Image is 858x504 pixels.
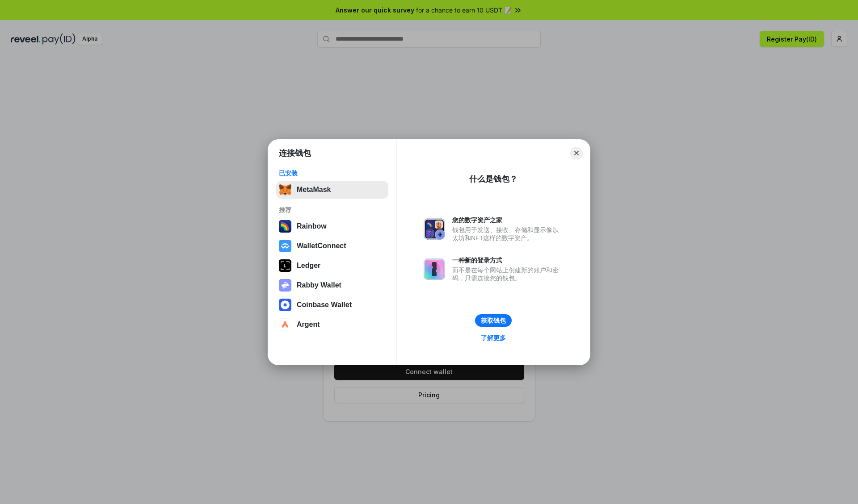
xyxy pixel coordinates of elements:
[279,220,291,233] img: svg+xml,%3Csvg%20width%3D%22120%22%20height%3D%22120%22%20viewBox%3D%220%200%20120%20120%22%20fil...
[276,181,388,199] button: MetaMask
[452,256,563,264] div: 一种新的登录方式
[276,237,388,255] button: WalletConnect
[481,334,506,342] div: 了解更多
[279,148,311,158] h1: 连接钱包
[452,216,563,224] div: 您的数字资产之家
[276,316,388,333] button: Argent
[276,257,388,275] button: Ledger
[570,147,583,159] button: Close
[475,314,512,327] button: 获取钱包
[475,332,511,344] a: 了解更多
[276,217,388,235] button: Rainbow
[279,259,291,272] img: svg+xml,%3Csvg%20xmlns%3D%22http%3A%2F%2Fwww.w3.org%2F2000%2Fsvg%22%20width%3D%2228%22%20height%3...
[424,258,445,280] img: svg+xml,%3Csvg%20xmlns%3D%22http%3A%2F%2Fwww.w3.org%2F2000%2Fsvg%22%20fill%3D%22none%22%20viewBox...
[297,186,331,194] div: MetaMask
[276,276,388,294] button: Rabby Wallet
[279,279,291,292] img: svg+xml,%3Csvg%20xmlns%3D%22http%3A%2F%2Fwww.w3.org%2F2000%2Fsvg%22%20fill%3D%22none%22%20viewBox...
[279,183,291,196] img: svg+xml,%3Csvg%20fill%3D%22none%22%20height%3D%2233%22%20viewBox%3D%220%200%2035%2033%22%20width%...
[469,174,517,184] div: 什么是钱包？
[279,206,386,214] div: 推荐
[279,169,386,177] div: 已安装
[297,321,320,329] div: Argent
[276,296,388,314] button: Coinbase Wallet
[297,301,352,309] div: Coinbase Wallet
[424,218,445,240] img: svg+xml,%3Csvg%20xmlns%3D%22http%3A%2F%2Fwww.w3.org%2F2000%2Fsvg%22%20fill%3D%22none%22%20viewBox...
[297,262,320,270] div: Ledger
[452,266,563,282] div: 而不是在每个网站上创建新的账户和密码，只需连接您的钱包。
[279,240,291,252] img: svg+xml,%3Csvg%20width%3D%2228%22%20height%3D%2228%22%20viewBox%3D%220%200%2028%2028%22%20fill%3D...
[297,281,341,289] div: Rabby Wallet
[452,226,563,242] div: 钱包用于发送、接收、存储和显示像以太坊和NFT这样的数字资产。
[297,222,327,230] div: Rainbow
[279,318,291,331] img: svg+xml,%3Csvg%20width%3D%2228%22%20height%3D%2228%22%20viewBox%3D%220%200%2028%2028%22%20fill%3D...
[481,317,506,325] div: 获取钱包
[279,299,291,311] img: svg+xml,%3Csvg%20width%3D%2228%22%20height%3D%2228%22%20viewBox%3D%220%200%2028%2028%22%20fill%3D...
[297,242,346,250] div: WalletConnect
